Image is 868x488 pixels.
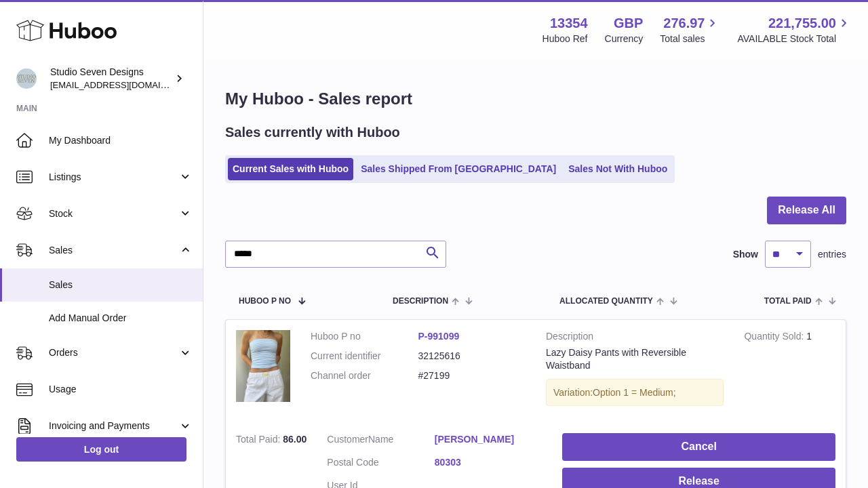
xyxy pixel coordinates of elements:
[564,158,672,180] a: Sales Not With Huboo
[550,14,588,33] strong: 13354
[764,297,812,306] span: Total paid
[393,297,448,306] span: Description
[768,14,836,33] span: 221,755.00
[660,33,720,45] span: Total sales
[562,433,835,461] button: Cancel
[50,79,199,90] span: [EMAIL_ADDRESS][DOMAIN_NAME]
[50,66,172,91] div: Studio Seven Designs
[228,158,353,180] a: Current Sales with Huboo
[435,433,542,446] a: [PERSON_NAME]
[435,456,542,469] a: 80303
[49,279,193,291] span: Sales
[283,434,307,445] span: 86.00
[767,197,846,224] button: Release All
[327,434,368,445] span: Customer
[49,171,178,184] span: Listings
[49,244,178,257] span: Sales
[327,456,435,472] dt: Postal Code
[663,14,705,33] span: 276.97
[311,350,418,363] dt: Current identifier
[49,207,178,220] span: Stock
[16,437,186,462] a: Log out
[733,248,758,261] label: Show
[16,68,37,89] img: contact.studiosevendesigns@gmail.com
[225,88,846,110] h1: My Huboo - Sales report
[737,33,852,45] span: AVAILABLE Stock Total
[49,383,193,396] span: Usage
[546,330,724,346] strong: Description
[49,346,178,359] span: Orders
[734,320,846,424] td: 1
[236,330,290,403] img: F9B70C03-3D69-42B0-BD0F-75A7B24DF086_1_105_c.jpg
[744,331,806,345] strong: Quantity Sold
[225,123,400,142] h2: Sales currently with Huboo
[418,331,460,342] a: P-991099
[546,346,724,372] div: Lazy Daisy Pants with Reversible Waistband
[49,420,178,432] span: Invoicing and Payments
[818,248,846,261] span: entries
[311,330,418,343] dt: Huboo P no
[311,369,418,382] dt: Channel order
[559,297,653,306] span: ALLOCATED Quantity
[542,33,588,45] div: Huboo Ref
[614,14,643,33] strong: GBP
[236,434,283,448] strong: Total Paid
[356,158,561,180] a: Sales Shipped From [GEOGRAPHIC_DATA]
[605,33,644,45] div: Currency
[239,297,291,306] span: Huboo P no
[327,433,435,449] dt: Name
[49,312,193,325] span: Add Manual Order
[737,14,852,45] a: 221,755.00 AVAILABLE Stock Total
[546,379,724,407] div: Variation:
[418,350,526,363] dd: 32125616
[593,387,676,398] span: Option 1 = Medium;
[49,134,193,147] span: My Dashboard
[660,14,720,45] a: 276.97 Total sales
[418,369,526,382] dd: #27199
